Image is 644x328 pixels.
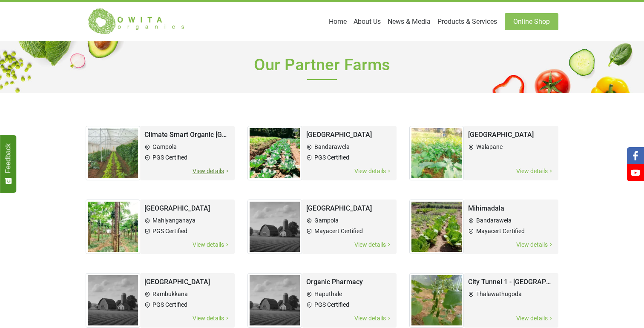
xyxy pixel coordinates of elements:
h2: City Tunnel 1 - [GEOGRAPHIC_DATA] [468,277,554,287]
li: Bandarawela [468,216,554,225]
li: Mahiyanganaya [144,216,230,225]
h1: Our Partner Farms [86,41,558,93]
h2: [GEOGRAPHIC_DATA] [306,130,392,140]
img: Climate Smart Organic Agri Park [86,126,140,180]
li: Gampola [306,216,392,225]
img: Organic Pharmacy [247,273,302,328]
h2: [GEOGRAPHIC_DATA] [144,204,230,213]
li: PGS Certified [144,153,230,162]
li: Haputhale [306,290,392,299]
span: View details [192,240,230,250]
li: Rambukkana [144,290,230,299]
a: Products & Services [434,13,500,30]
li: Thalawathugoda [468,290,554,299]
li: Mayacert Certified [468,227,554,236]
span: View details [354,314,392,323]
a: Climate Smart Organic Agri ParkClimate Smart Organic [GEOGRAPHIC_DATA]GampolaPGS CertifiedView de... [86,113,235,187]
a: Home [325,13,350,30]
img: Mihiliya Farm [247,200,302,254]
li: PGS Certified [306,300,392,309]
a: Online Shop [505,13,558,30]
h2: Climate Smart Organic [GEOGRAPHIC_DATA] [144,130,230,140]
img: Walapane Farm [409,126,464,180]
a: Walapane Farm[GEOGRAPHIC_DATA]WalapaneView details [409,113,558,187]
span: View details [516,240,554,250]
span: View details [354,166,392,176]
a: MihimadalaMihimadalaBandarawelaMayacert CertifiedView details [409,187,558,260]
li: Bandarawela [306,143,392,151]
a: About Us [350,13,384,30]
img: Mihimadala [409,200,464,254]
h2: Mihimadala [468,204,554,213]
img: Owita Organics Logo [86,8,188,35]
a: Mihiliya Farm[GEOGRAPHIC_DATA]GampolaMayacert CertifiedView details [247,187,397,260]
a: Mahiyanganaya Farm[GEOGRAPHIC_DATA]MahiyanganayaPGS CertifiedView details [86,187,235,260]
span: View details [192,314,230,323]
span: View details [354,240,392,250]
span: View details [192,166,230,176]
a: News & Media [384,13,434,30]
h2: [GEOGRAPHIC_DATA] [468,130,554,140]
span: View details [516,314,554,323]
li: PGS Certified [144,227,230,236]
h2: [GEOGRAPHIC_DATA] [144,277,230,287]
li: PGS Certified [144,300,230,309]
li: Gampola [144,143,230,151]
span: Feedback [4,143,12,173]
li: Mayacert Certified [306,227,392,236]
img: Pinnalanda Farm [86,273,140,328]
img: City Tunnel 1 - Thalawathugoda [409,273,464,328]
a: Bandarawela Farm[GEOGRAPHIC_DATA]BandarawelaPGS CertifiedView details [247,113,397,187]
img: Mahiyanganaya Farm [86,200,140,254]
h2: Organic Pharmacy [306,277,392,287]
h2: [GEOGRAPHIC_DATA] [306,204,392,213]
img: Bandarawela Farm [247,126,302,180]
span: View details [516,166,554,176]
li: Walapane [468,143,554,151]
li: PGS Certified [306,153,392,162]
